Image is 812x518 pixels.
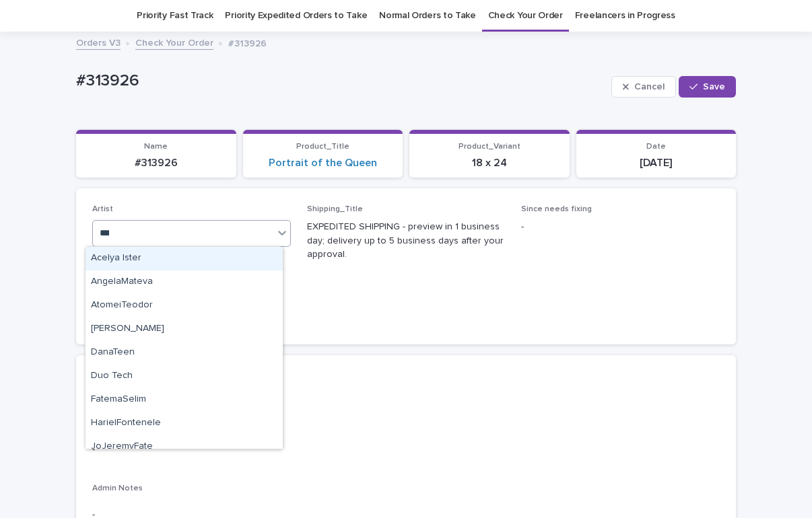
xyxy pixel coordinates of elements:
div: DanaTeen [86,341,283,365]
span: Name [144,143,168,151]
span: Shipping_Title [307,205,363,213]
div: Acelya Ister [86,247,283,270]
a: Check Your Order [135,34,213,50]
div: FatemaSelim [86,388,283,412]
p: #313926 [84,157,228,170]
div: AtomeiTeodor [86,294,283,318]
span: Admin Notes [92,484,143,492]
p: #313926 [228,35,267,50]
span: Product_Variant [459,143,520,151]
p: [DATE] [584,157,729,170]
span: Product_Title [296,143,349,151]
p: #313926 [76,71,606,91]
span: Artist [92,205,113,213]
div: JoJeremyFate [86,435,283,459]
span: Cancel [634,82,665,91]
span: Since needs fixing [521,205,592,213]
p: - [92,443,720,457]
button: Cancel [611,76,676,98]
p: 18 x 24 [417,157,562,170]
span: Date [646,143,666,151]
a: Portrait of the Queen [269,157,377,170]
div: AngelaMateva [86,270,283,294]
p: - [521,220,720,234]
a: Orders V3 [76,34,121,50]
div: Carlos Bontempo [86,318,283,341]
button: Save [679,76,736,98]
div: Duo Tech [86,365,283,388]
p: EXPEDITED SHIPPING - preview in 1 business day; delivery up to 5 business days after your approval. [307,220,506,262]
p: - [92,387,720,401]
div: HarielFontenele [86,412,283,435]
span: Save [703,82,725,91]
